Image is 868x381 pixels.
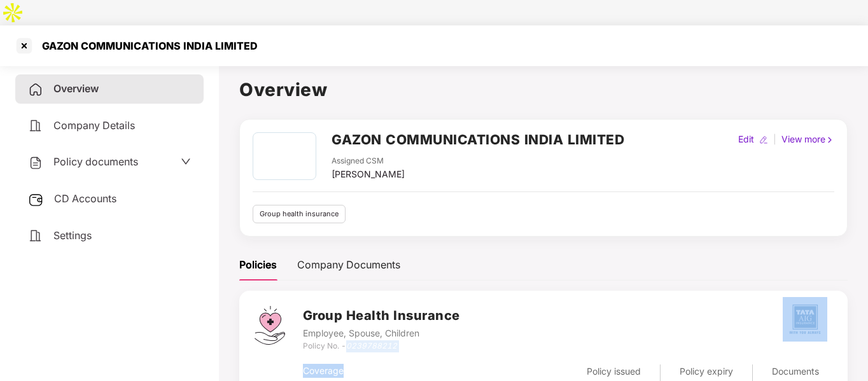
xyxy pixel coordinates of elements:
[253,205,346,223] div: Group health insurance
[28,155,43,170] img: svg+xml;base64,PHN2ZyB4bWxucz0iaHR0cDovL3d3dy53My5vcmcvMjAwMC9zdmciIHdpZHRoPSIyNCIgaGVpZ2h0PSIyNC...
[332,129,624,150] h2: GAZON COMMUNICATIONS INDIA LIMITED
[772,364,826,378] div: Documents
[239,76,848,104] h1: Overview
[346,341,397,350] i: 0239788212
[783,297,827,342] img: tatag.png
[825,135,834,144] img: rightIcon
[53,155,138,168] span: Policy documents
[303,364,479,378] div: Coverage
[28,118,43,134] img: svg+xml;base64,PHN2ZyB4bWxucz0iaHR0cDovL3d3dy53My5vcmcvMjAwMC9zdmciIHdpZHRoPSIyNCIgaGVpZ2h0PSIyNC...
[587,364,641,378] div: Policy issued
[303,306,460,326] h3: Group Health Insurance
[303,340,460,352] div: Policy No. -
[34,39,258,52] div: GAZON COMMUNICATIONS INDIA LIMITED
[332,155,405,167] div: Assigned CSM
[255,306,285,345] img: svg+xml;base64,PHN2ZyB4bWxucz0iaHR0cDovL3d3dy53My5vcmcvMjAwMC9zdmciIHdpZHRoPSI0Ny43MTQiIGhlaWdodD...
[297,257,400,273] div: Company Documents
[53,119,135,132] span: Company Details
[28,82,43,97] img: svg+xml;base64,PHN2ZyB4bWxucz0iaHR0cDovL3d3dy53My5vcmcvMjAwMC9zdmciIHdpZHRoPSIyNCIgaGVpZ2h0PSIyNC...
[303,326,460,340] div: Employee, Spouse, Children
[771,132,779,146] div: |
[28,192,44,207] img: svg+xml;base64,PHN2ZyB3aWR0aD0iMjUiIGhlaWdodD0iMjQiIHZpZXdCb3g9IjAgMCAyNSAyNCIgZmlsbD0ibm9uZSIgeG...
[53,229,92,242] span: Settings
[239,257,277,273] div: Policies
[332,167,405,181] div: [PERSON_NAME]
[28,228,43,244] img: svg+xml;base64,PHN2ZyB4bWxucz0iaHR0cDovL3d3dy53My5vcmcvMjAwMC9zdmciIHdpZHRoPSIyNCIgaGVpZ2h0PSIyNC...
[759,135,768,144] img: editIcon
[736,132,757,146] div: Edit
[680,364,733,378] div: Policy expiry
[181,156,191,167] span: down
[779,132,837,146] div: View more
[54,192,116,205] span: CD Accounts
[53,82,99,95] span: Overview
